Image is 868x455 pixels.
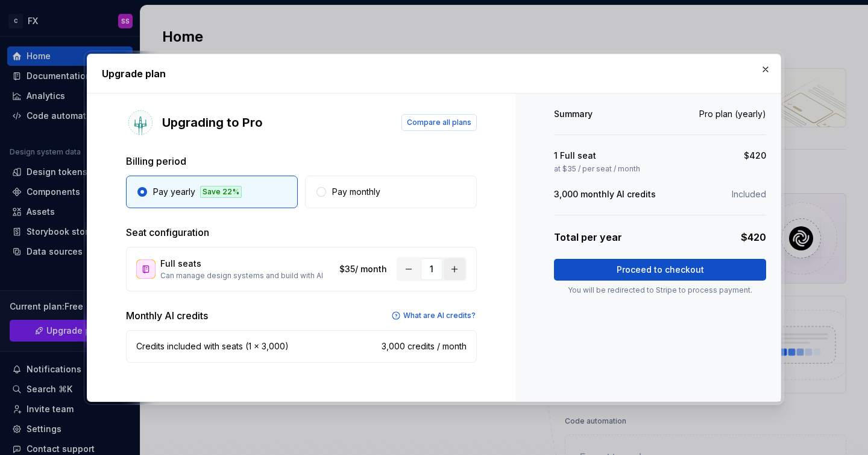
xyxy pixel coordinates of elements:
p: Seat configuration [126,225,477,240]
p: Full seats [160,258,335,270]
p: Included [732,188,766,200]
span: Compare all plans [407,118,471,127]
p: 3,000 monthly AI credits [554,188,656,200]
p: Monthly AI credits [126,308,208,323]
p: 1 Full seat [554,150,596,162]
h2: Upgrade plan [102,66,766,81]
div: 1 [421,258,442,280]
p: Upgrading to Pro [162,114,263,131]
p: Pay yearly [153,186,195,198]
p: Pay monthly [332,186,380,198]
p: Credits included with seats (1 x 3,000) [136,340,289,352]
p: Pro plan (yearly) [699,108,766,120]
button: Pay yearlySave 22% [126,176,298,208]
p: Summary [554,108,593,120]
span: Proceed to checkout [617,264,704,276]
p: $35 / month [339,263,387,275]
p: Total per year [554,230,622,244]
button: Pay monthly [305,176,477,208]
p: What are AI credits? [403,311,476,320]
p: $420 [741,230,766,244]
p: You will be redirected to Stripe to process payment. [554,285,766,295]
p: Billing period [126,154,477,168]
p: Can manage design systems and build with AI [160,271,335,281]
p: at $35 / per seat / month [554,164,640,174]
p: 3,000 credits / month [382,340,467,352]
div: Save 22% [200,186,242,198]
button: Proceed to checkout [554,259,766,281]
p: $420 [744,150,766,162]
button: Compare all plans [401,114,477,131]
